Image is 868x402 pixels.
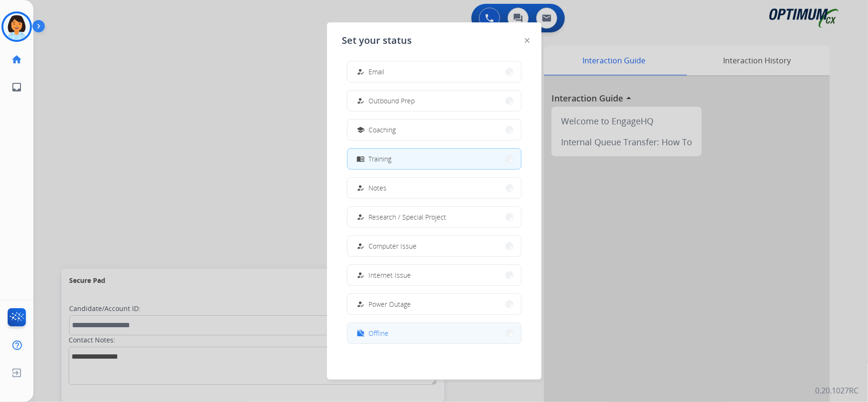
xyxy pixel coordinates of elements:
span: Outbound Prep [369,96,415,106]
span: Email [369,67,385,77]
mat-icon: how_to_reg [357,300,365,308]
button: Power Outage [347,294,521,314]
button: Email [347,61,521,82]
button: Internet Issue [347,265,521,285]
button: Coaching [347,120,521,140]
mat-icon: how_to_reg [357,184,365,192]
button: Outbound Prep [347,90,521,111]
span: Computer Issue [369,241,417,251]
mat-icon: school [357,126,365,134]
span: Coaching [369,125,396,135]
span: Notes [369,183,387,193]
mat-icon: how_to_reg [357,271,365,279]
span: Set your status [342,34,412,47]
mat-icon: work_off [357,329,365,337]
p: 0.20.1027RC [815,385,858,396]
button: Training [347,149,521,169]
button: Notes [347,178,521,198]
mat-icon: how_to_reg [357,213,365,221]
span: Power Outage [369,299,411,309]
button: Computer Issue [347,236,521,256]
img: close-button [525,38,530,43]
button: Offline [347,323,521,343]
span: Training [369,154,392,164]
img: avatar [3,13,30,40]
span: Internet Issue [369,270,411,280]
mat-icon: menu_book [357,155,365,163]
span: Research / Special Project [369,212,447,222]
button: Research / Special Project [347,207,521,227]
mat-icon: how_to_reg [357,68,365,76]
mat-icon: home [11,54,22,65]
mat-icon: how_to_reg [357,97,365,105]
span: Offline [369,328,389,338]
mat-icon: inbox [11,81,22,93]
mat-icon: how_to_reg [357,242,365,250]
